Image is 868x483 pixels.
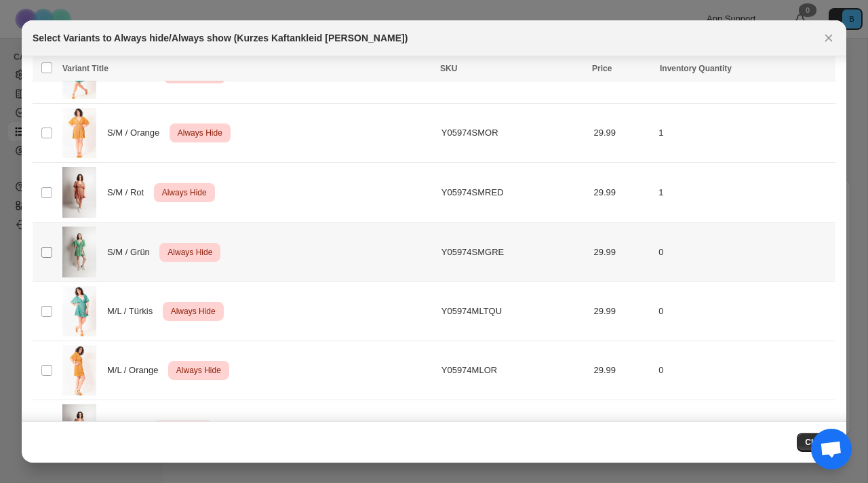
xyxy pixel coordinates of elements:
[175,125,225,141] span: Always Hide
[107,126,167,140] span: S/M / Orange
[654,400,835,460] td: 1
[589,223,654,282] td: 29.99
[62,227,96,277] img: YWhy05974Grun.jpg
[437,103,590,162] td: Y05974SMOR
[819,28,838,47] button: Close
[62,286,96,336] img: 05974-Ywhy-turqouise.jpg
[437,341,590,400] td: Y05974MLOR
[168,303,218,320] span: Always Hide
[805,437,827,448] span: Close
[62,345,96,395] img: 05974-Ywhy-Orange3.jpg
[107,246,157,259] span: S/M / Grün
[174,362,224,379] span: Always Hide
[107,305,160,318] span: M/L / Türkis
[62,404,96,455] img: YWhy05974Rot.jpg
[660,64,732,73] span: Inventory Quantity
[811,429,852,469] a: Chat abierto
[654,103,835,162] td: 1
[589,341,654,400] td: 29.99
[589,400,654,460] td: 29.99
[62,64,108,73] span: Variant Title
[654,341,835,400] td: 0
[589,162,654,222] td: 29.99
[107,186,151,199] span: S/M / Rot
[437,223,590,282] td: Y05974SMGRE
[437,282,590,341] td: Y05974MLTQU
[62,108,96,158] img: 05974-Ywhy-Orange.jpg
[592,64,612,73] span: Price
[440,64,457,73] span: SKU
[437,162,590,222] td: Y05974SMRED
[654,282,835,341] td: 0
[165,244,215,260] span: Always Hide
[654,162,835,222] td: 1
[797,433,835,452] button: Close
[107,364,165,377] span: M/L / Orange
[654,223,835,282] td: 0
[159,185,210,201] span: Always Hide
[62,167,96,218] img: YWhy05974Rot.jpg
[589,103,654,162] td: 29.99
[589,282,654,341] td: 29.99
[33,31,408,45] h2: Select Variants to Always hide/Always show (Kurzes Kaftankleid [PERSON_NAME])
[437,400,590,460] td: Y05974MLRED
